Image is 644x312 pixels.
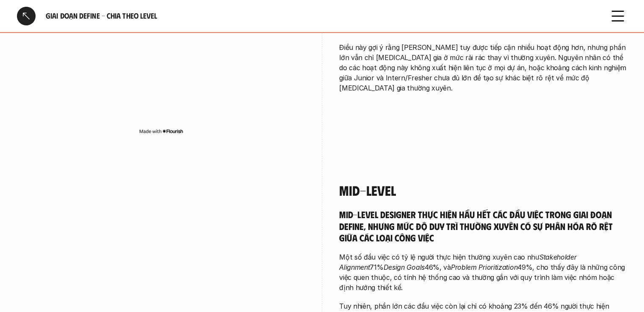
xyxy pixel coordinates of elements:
h5: Mid-level designer thực hiện hầu hết các đầu việc trong giai đoạn Define, nhưng mức độ duy trì th... [339,208,627,244]
em: Stakeholder Alignment [339,253,578,271]
em: Design Goals [383,263,424,271]
h6: Giai đoạn Define - Chia theo Level [46,11,598,21]
p: Điều này gợi ý rằng [PERSON_NAME] tuy được tiếp cận nhiều hoạt động hơn, nhưng phần lớn vẫn chỉ [... [339,42,627,93]
h4: Mid-level [339,182,627,198]
img: Made with Flourish [139,128,183,134]
p: Một số đầu việc có tỷ lệ người thực hiện thường xuyên cao như 71% 46%, và 49%, cho thấy đây là nh... [339,252,627,293]
em: Problem Prioritization [451,263,517,271]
